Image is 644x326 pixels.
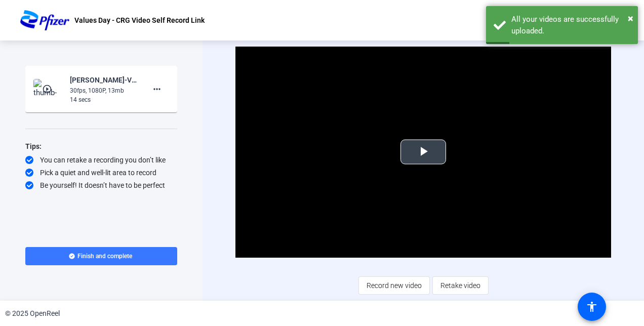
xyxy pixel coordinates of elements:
[511,14,630,36] div: All your videos are successfully uploaded.
[586,301,598,313] mat-icon: accessibility
[42,84,54,94] mat-icon: play_circle_outline
[77,252,132,260] span: Finish and complete
[151,83,163,95] mat-icon: more_horiz
[70,95,138,104] div: 14 secs
[628,11,633,26] button: Close
[628,12,633,24] span: ×
[20,10,69,30] img: OpenReel logo
[367,276,422,295] span: Record new video
[400,140,446,165] button: Play Video
[440,276,480,295] span: Retake video
[25,140,177,152] div: Tips:
[358,276,430,295] button: Record new video
[432,276,489,295] button: Retake video
[74,14,205,26] p: Values Day - CRG Video Self Record Link
[25,168,177,178] div: Pick a quiet and well-lit area to record
[70,74,138,86] div: [PERSON_NAME]-Values Day - CRG Video Recordings-Values Day - CRG Video Self Record Link-175817252...
[25,247,177,265] button: Finish and complete
[25,155,177,165] div: You can retake a recording you don’t like
[235,47,611,258] div: Video Player
[33,79,63,99] img: thumb-nail
[70,86,138,95] div: 30fps, 1080P, 13mb
[5,308,60,319] div: © 2025 OpenReel
[25,180,177,190] div: Be yourself! It doesn’t have to be perfect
